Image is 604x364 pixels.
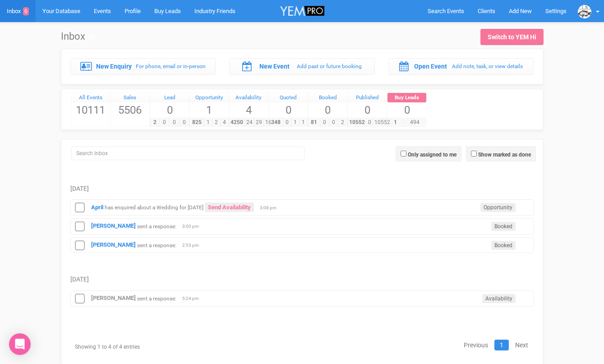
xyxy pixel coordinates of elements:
[338,118,347,127] span: 2
[179,118,189,127] span: 0
[220,118,229,127] span: 4
[260,205,282,211] span: 3:08 pm
[308,102,347,118] span: 0
[70,276,534,283] h5: [DATE]
[269,93,308,103] a: Quoted
[387,118,404,127] span: 1
[136,63,206,69] small: For phone, email or in-person
[71,147,305,160] input: Search Inbox
[205,203,254,212] a: Send Availability
[509,8,532,14] span: Add New
[269,102,308,118] span: 0
[23,7,29,15] span: 6
[229,118,245,127] span: 4250
[458,340,493,350] a: Previous
[150,93,189,103] a: Lead
[348,93,387,103] a: Published
[259,62,290,71] label: New Event
[578,5,591,18] img: data
[150,102,189,118] span: 0
[428,8,464,14] span: Search Events
[159,118,170,127] span: 0
[229,93,268,103] a: Availability
[111,93,150,103] a: Sales
[212,118,221,127] span: 2
[263,118,273,127] span: 16
[488,32,536,41] div: Switch to YEM Hi
[91,241,136,248] a: [PERSON_NAME]
[229,102,268,118] span: 4
[61,31,96,42] h1: Inbox
[480,29,544,45] a: Switch to YEM Hi
[137,223,176,229] small: sent a response:
[297,63,362,69] small: Add past or future booking
[414,62,447,71] label: Open Event
[182,223,205,230] span: 3:00 pm
[478,8,495,14] span: Clients
[169,118,180,127] span: 0
[494,340,509,350] a: 1
[308,93,347,103] a: Booked
[70,58,216,74] a: New Enquiry For phone, email or in-person
[182,242,205,249] span: 2:53 pm
[408,151,456,159] label: Only assigned to me
[254,118,264,127] span: 29
[70,185,534,192] h5: [DATE]
[510,340,534,350] a: Next
[491,222,516,231] span: Booked
[291,118,300,127] span: 1
[189,102,229,118] span: 1
[482,294,516,303] span: Availability
[387,102,427,118] span: 0
[71,93,111,103] a: All Events
[137,295,176,301] small: sent a response:
[347,118,367,127] span: 10552
[91,204,103,211] a: April
[403,118,426,127] span: 494
[204,118,212,127] span: 1
[9,333,31,355] div: Open Intercom Messenger
[244,118,254,127] span: 24
[387,93,427,103] a: Buy Leads
[182,295,205,302] span: 5:24 pm
[229,58,375,74] a: New Event Add past or future booking
[105,204,203,211] small: has enquired about a Wedding for [DATE]
[452,63,523,69] small: Add note, task, or view details
[137,242,176,248] small: sent a response:
[283,118,291,127] span: 0
[150,118,160,127] span: 2
[491,241,516,250] span: Booked
[388,58,534,74] a: Open Event Add note, task, or view details
[480,203,516,212] span: Opportunity
[91,222,136,229] a: [PERSON_NAME]
[268,118,283,127] span: 348
[70,339,216,355] div: Showing 1 to 4 of 4 entries
[308,118,320,127] span: 81
[348,102,387,118] span: 0
[373,118,392,127] span: 10552
[329,118,338,127] span: 0
[111,102,150,118] span: 5506
[71,102,111,118] span: 10111
[189,118,204,127] span: 825
[96,62,132,71] label: New Enquiry
[91,295,136,301] a: [PERSON_NAME]
[299,118,308,127] span: 1
[189,93,229,103] a: Opportunity
[366,118,373,127] span: 0
[320,118,329,127] span: 0
[478,151,531,159] label: Show marked as done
